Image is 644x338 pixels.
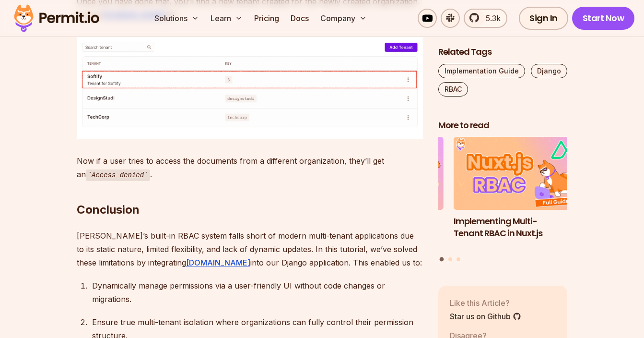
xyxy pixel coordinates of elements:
[457,257,460,261] button: Go to slide 3
[287,9,313,28] a: Docs
[314,137,444,210] img: Policy-Based Access Control (PBAC) Isn’t as Great as You Think
[454,137,583,252] a: Implementing Multi-Tenant RBAC in Nuxt.jsImplementing Multi-Tenant RBAC in Nuxt.js
[448,257,452,261] button: Go to slide 2
[450,311,521,322] a: Star us on Github
[314,216,444,251] h3: Policy-Based Access Control (PBAC) Isn’t as Great as You Think
[250,9,283,28] a: Pricing
[440,257,444,262] button: Go to slide 1
[86,169,150,181] code: Access denied
[454,137,583,252] li: 1 of 3
[519,7,568,30] a: Sign In
[438,46,568,58] h2: Related Tags
[77,37,423,139] img: image.png
[186,258,250,267] a: [DOMAIN_NAME]
[438,137,568,263] div: Posts
[207,9,246,28] button: Learn
[77,154,423,181] p: Now if a user tries to access the documents from a different organization, they’ll get an .
[314,137,444,252] li: 3 of 3
[454,216,583,240] h3: Implementing Multi-Tenant RBAC in Nuxt.js
[438,64,525,78] a: Implementation Guide
[151,9,203,28] button: Solutions
[77,229,423,269] p: [PERSON_NAME]’s built-in RBAC system falls short of modern multi-tenant applications due to its s...
[438,82,468,97] a: RBAC
[531,64,567,78] a: Django
[10,2,104,35] img: Permit logo
[454,137,583,210] img: Implementing Multi-Tenant RBAC in Nuxt.js
[77,164,423,217] h2: Conclusion
[450,297,521,309] p: Like this Article?
[316,9,371,28] button: Company
[480,12,501,24] span: 5.3k
[92,279,423,306] div: Dynamically manage permissions via a user-friendly UI without code changes or migrations.
[572,7,635,30] a: Start Now
[464,9,507,28] a: 5.3k
[438,120,568,132] h2: More to read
